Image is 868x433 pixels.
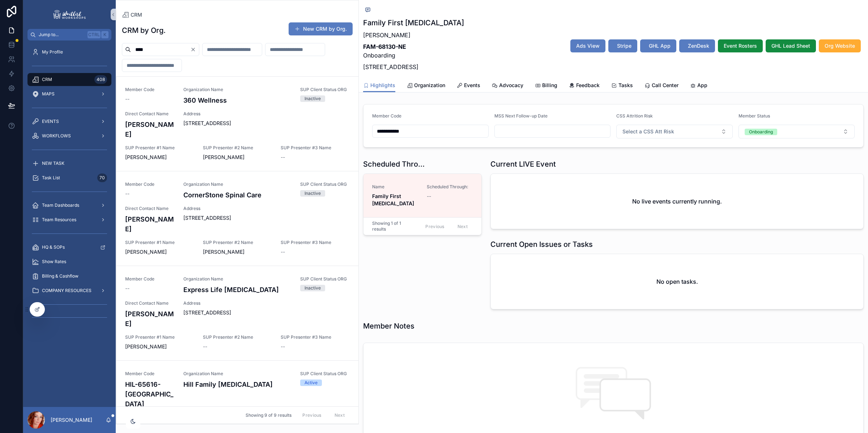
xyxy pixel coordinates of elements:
span: -- [281,343,285,350]
span: NEW TASK [42,160,64,166]
span: -- [281,248,285,256]
h4: 360 Wellness [183,95,292,105]
h1: CRM by Org. [122,25,166,35]
span: Advocacy [499,82,523,89]
a: Member Code--Organization Name360 WellnessSUP Client Status ORGInactiveDirect Contact Name[PERSON... [116,77,358,171]
span: SUP Presenter #3 Name [281,145,350,151]
div: scrollable content [23,40,116,333]
a: Highlights [363,79,395,93]
span: CSS Attrition Risk [616,113,653,119]
span: SUP Client Status ORG [300,276,350,282]
span: Direct Contact Name [125,206,175,211]
span: Member Code [125,371,175,377]
span: Highlights [370,82,395,89]
span: Member Code [125,87,175,93]
span: CRM [42,77,52,82]
button: Select Button [616,125,733,138]
h4: [PERSON_NAME] [125,214,175,234]
span: Show Rates [42,259,66,265]
span: Showing 1 of 1 results [372,220,414,232]
span: [STREET_ADDRESS] [183,120,350,127]
span: [PERSON_NAME] [203,248,272,256]
a: Member Code--Organization NameExpress Life [MEDICAL_DATA]SUP Client Status ORGInactiveDirect Cont... [116,266,358,360]
button: Clear [190,47,199,52]
div: Inactive [305,95,321,102]
span: SUP Client Status ORG [300,371,350,377]
button: Ads View [570,39,605,52]
h1: Member Notes [363,321,414,331]
a: Feedback [569,79,600,93]
button: GHL Lead Sheet [766,39,816,52]
h1: Family First [MEDICAL_DATA] [363,18,464,28]
span: Organization Name [183,371,292,377]
span: Organization Name [183,276,292,282]
p: [PERSON_NAME] [51,416,92,424]
button: ZenDesk [679,39,715,52]
span: Team Resources [42,217,76,223]
h4: Express Life [MEDICAL_DATA] [183,285,292,295]
span: -- [125,285,129,292]
a: Advocacy [492,79,523,93]
a: HQ & SOPs [27,241,111,254]
span: [STREET_ADDRESS] [183,214,350,222]
span: K [102,32,108,38]
p: [STREET_ADDRESS] [363,63,464,71]
button: Jump to...CtrlK [27,29,111,40]
h2: No live events currently running. [632,197,722,206]
strong: Family First [MEDICAL_DATA] [372,193,414,206]
a: Team Resources [27,213,111,226]
span: [PERSON_NAME] [125,154,194,161]
span: GHL App [649,42,671,50]
div: Onboarding [749,129,773,135]
a: CRM [122,11,142,18]
span: Organization Name [183,181,292,187]
span: Billing & Cashflow [42,273,78,279]
a: MAPS [27,87,111,100]
span: Call Center [652,82,678,89]
span: Tasks [618,82,633,89]
span: GHL Lead Sheet [771,42,810,50]
span: COMPANY RESOURCES [42,288,92,293]
span: My Profile [42,49,63,55]
span: Task List [42,175,60,181]
a: Task List70 [27,171,111,184]
span: EVENTS [42,119,59,124]
span: [STREET_ADDRESS] [183,309,350,316]
a: Call Center [644,79,678,93]
button: Event Rosters [718,39,763,52]
a: Show Rates [27,255,111,268]
button: Org Website [819,39,861,52]
a: NEW TASK [27,157,111,170]
span: Ads View [576,42,600,50]
span: Select a CSS Att Risk [622,128,674,135]
a: Tasks [611,79,633,93]
span: Member Code [372,113,401,119]
a: EVENTS [27,115,111,128]
div: 408 [94,75,107,84]
span: -- [203,343,207,350]
span: -- [281,154,285,161]
span: SUP Client Status ORG [300,181,350,187]
span: -- [427,193,431,200]
h4: [PERSON_NAME] [125,120,175,139]
span: Org Website [825,42,855,50]
span: Team Dashboards [42,202,79,208]
span: SUP Presenter #2 Name [203,240,272,245]
span: Scheduled Through: [427,184,473,190]
a: My Profile [27,46,111,59]
span: CRM [131,11,142,18]
span: Billing [542,82,557,89]
span: SUP Presenter #3 Name [281,334,350,340]
span: SUP Presenter #1 Name [125,240,194,245]
button: Stripe [608,39,637,52]
span: Events [464,82,480,89]
a: Billing [535,79,557,93]
a: CRM408 [27,73,111,86]
span: HQ & SOPs [42,244,65,250]
span: Name [372,184,418,190]
span: Address [183,111,350,117]
span: -- [125,95,129,103]
div: Inactive [305,190,321,197]
span: [PERSON_NAME] [125,343,194,350]
button: Select Button [739,125,855,138]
